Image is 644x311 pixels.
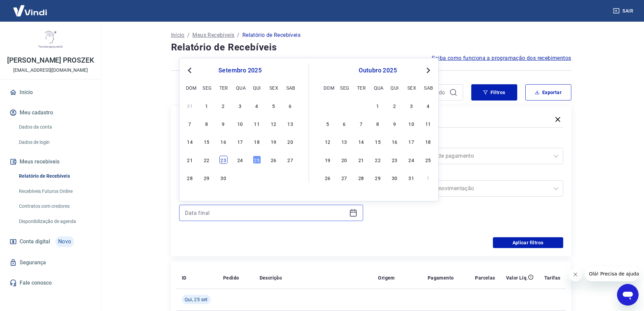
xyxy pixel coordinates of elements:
div: Choose quarta-feira, 22 de outubro de 2025 [374,156,382,164]
a: Relatório de Recebíveis [16,169,93,183]
div: Choose domingo, 28 de setembro de 2025 [186,174,194,182]
div: sab [424,84,432,92]
span: Conta digital [20,237,50,246]
div: Choose quarta-feira, 29 de outubro de 2025 [374,174,382,182]
a: Fale conosco [8,275,93,290]
div: Choose segunda-feira, 29 de setembro de 2025 [340,102,348,110]
div: Choose sexta-feira, 17 de outubro de 2025 [407,137,415,146]
div: month 2025-10 [323,101,433,182]
h4: Relatório de Recebíveis [171,41,571,54]
div: Choose sexta-feira, 24 de outubro de 2025 [407,156,415,164]
div: Choose sábado, 4 de outubro de 2025 [424,102,432,110]
div: Choose quarta-feira, 17 de setembro de 2025 [236,137,244,146]
div: Choose sábado, 20 de setembro de 2025 [286,137,294,146]
button: Previous Month [186,66,194,74]
div: Choose domingo, 21 de setembro de 2025 [186,156,194,164]
div: Choose terça-feira, 14 de outubro de 2025 [357,137,365,146]
a: Recebíveis Futuros Online [16,184,93,198]
p: Descrição [260,274,282,281]
a: Dados da conta [16,120,93,134]
p: Pedido [223,274,239,281]
div: Choose sexta-feira, 10 de outubro de 2025 [407,119,415,128]
div: Choose sexta-feira, 3 de outubro de 2025 [269,174,278,182]
div: Choose sexta-feira, 5 de setembro de 2025 [269,102,278,110]
a: Início [8,85,93,100]
div: Choose segunda-feira, 6 de outubro de 2025 [340,119,348,128]
div: Choose terça-feira, 2 de setembro de 2025 [219,102,228,110]
a: Saiba como funciona a programação dos recebimentos [432,54,571,62]
p: Meus Recebíveis [192,31,234,39]
div: Choose segunda-feira, 22 de setembro de 2025 [202,156,211,164]
p: Valor Líq. [506,274,528,281]
div: Choose sábado, 18 de outubro de 2025 [424,137,432,146]
a: Segurança [8,255,93,270]
div: Choose domingo, 14 de setembro de 2025 [186,137,194,146]
div: Choose sábado, 11 de outubro de 2025 [424,119,432,128]
div: Choose terça-feira, 30 de setembro de 2025 [219,174,228,182]
div: Choose segunda-feira, 8 de setembro de 2025 [202,119,211,128]
div: outubro 2025 [323,66,433,74]
div: Choose quarta-feira, 15 de outubro de 2025 [374,137,382,146]
a: Início [171,31,185,39]
div: Choose segunda-feira, 29 de setembro de 2025 [202,174,211,182]
div: dom [324,84,332,92]
div: Choose quarta-feira, 1 de outubro de 2025 [374,102,382,110]
button: Meus recebíveis [8,154,93,169]
div: ter [357,84,365,92]
div: Choose domingo, 26 de outubro de 2025 [324,174,332,182]
p: Parcelas [475,274,495,281]
button: Sair [612,5,636,17]
div: Choose quinta-feira, 18 de setembro de 2025 [253,137,261,146]
div: Choose sábado, 1 de novembro de 2025 [424,174,432,182]
div: Choose quinta-feira, 25 de setembro de 2025 [253,156,261,164]
div: Choose domingo, 12 de outubro de 2025 [324,137,332,146]
div: Choose quarta-feira, 10 de setembro de 2025 [236,119,244,128]
div: Choose quarta-feira, 24 de setembro de 2025 [236,156,244,164]
div: Choose terça-feira, 23 de setembro de 2025 [219,156,228,164]
div: sab [286,84,294,92]
div: Choose sábado, 6 de setembro de 2025 [286,102,294,110]
div: Choose quinta-feira, 4 de setembro de 2025 [253,102,261,110]
div: Choose sexta-feira, 3 de outubro de 2025 [407,102,415,110]
div: setembro 2025 [185,66,295,74]
div: Choose quinta-feira, 16 de outubro de 2025 [390,137,399,146]
div: Choose domingo, 28 de setembro de 2025 [324,102,332,110]
div: Choose domingo, 7 de setembro de 2025 [186,119,194,128]
label: Tipo de Movimentação [381,171,562,179]
img: 9315cdd2-4108-4970-b0de-98ba7d0d32e8.jpeg [37,27,64,54]
p: Origem [378,274,395,281]
div: Choose segunda-feira, 1 de setembro de 2025 [202,102,211,110]
div: Choose quinta-feira, 23 de outubro de 2025 [390,156,399,164]
p: Pagamento [428,274,454,281]
div: Choose quarta-feira, 1 de outubro de 2025 [236,174,244,182]
p: [PERSON_NAME] PROSZEK [7,57,94,64]
button: Aplicar filtros [493,237,563,248]
div: dom [186,84,194,92]
div: Choose domingo, 19 de outubro de 2025 [324,156,332,164]
a: Conta digitalNovo [8,234,93,250]
button: Next Month [424,66,432,74]
div: seg [202,84,211,92]
div: Choose quinta-feira, 9 de outubro de 2025 [390,119,399,128]
div: Choose terça-feira, 28 de outubro de 2025 [357,174,365,182]
span: Qui, 25 set [185,296,208,303]
div: Choose terça-feira, 30 de setembro de 2025 [357,102,365,110]
div: Choose domingo, 5 de outubro de 2025 [324,119,332,128]
div: Choose quinta-feira, 2 de outubro de 2025 [253,174,261,182]
div: Choose quarta-feira, 8 de outubro de 2025 [374,119,382,128]
div: Choose segunda-feira, 13 de outubro de 2025 [340,137,348,146]
div: Choose sábado, 27 de setembro de 2025 [286,156,294,164]
img: Vindi [8,0,52,21]
a: Dados de login [16,135,93,149]
div: Choose quarta-feira, 3 de setembro de 2025 [236,102,244,110]
div: Choose quinta-feira, 30 de outubro de 2025 [390,174,399,182]
p: Relatório de Recebíveis [242,31,301,39]
div: sex [269,84,278,92]
div: Choose terça-feira, 21 de outubro de 2025 [357,156,365,164]
div: ter [219,84,228,92]
label: Forma de Pagamento [381,138,562,147]
div: sex [407,84,415,92]
iframe: Botão para abrir a janela de mensagens [617,284,639,306]
p: ID [182,274,187,281]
